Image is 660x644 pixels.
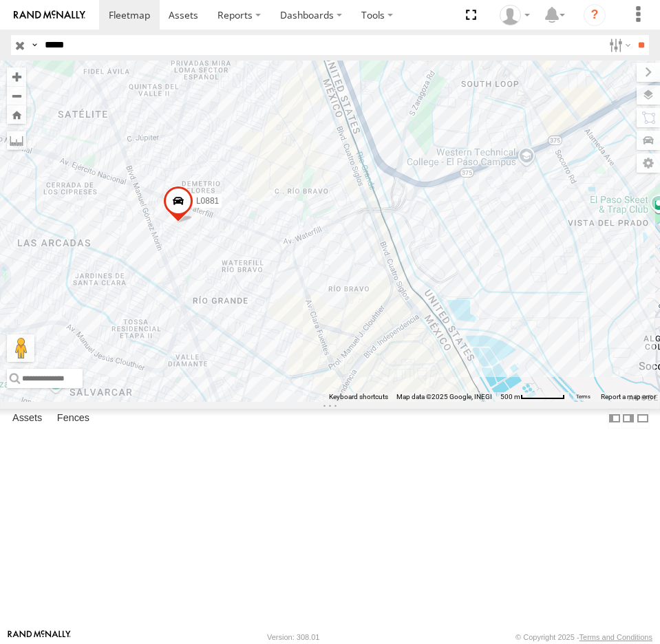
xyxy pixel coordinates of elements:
button: Zoom out [7,86,26,105]
a: Visit our Website [8,630,71,644]
label: Dock Summary Table to the Left [608,409,621,429]
button: Keyboard shortcuts [329,392,388,402]
label: Measure [7,131,26,150]
label: Map Settings [637,153,660,173]
i: ? [584,4,606,26]
a: Terms and Conditions [579,633,652,641]
button: Zoom in [7,67,26,86]
span: Map data ©2025 Google, INEGI [396,393,492,400]
a: Terms (opens in new tab) [576,394,590,399]
label: Search Query [29,35,40,55]
label: Search Filter Options [604,35,633,55]
div: © Copyright 2025 - [515,633,652,641]
div: Version: 308.01 [267,633,319,641]
div: Rigo Acosta [495,5,535,25]
button: Map Scale: 500 m per 61 pixels [496,392,569,402]
button: Drag Pegman onto the map to open Street View [7,334,34,362]
button: Zoom Home [7,105,26,124]
span: 500 m [500,393,520,400]
a: Report a map error [601,393,656,400]
label: Hide Summary Table [636,409,650,429]
img: rand-logo.svg [14,10,85,20]
label: Fences [50,409,96,429]
label: Assets [6,409,49,429]
span: L0881 [195,196,218,206]
label: Dock Summary Table to the Right [621,409,635,429]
